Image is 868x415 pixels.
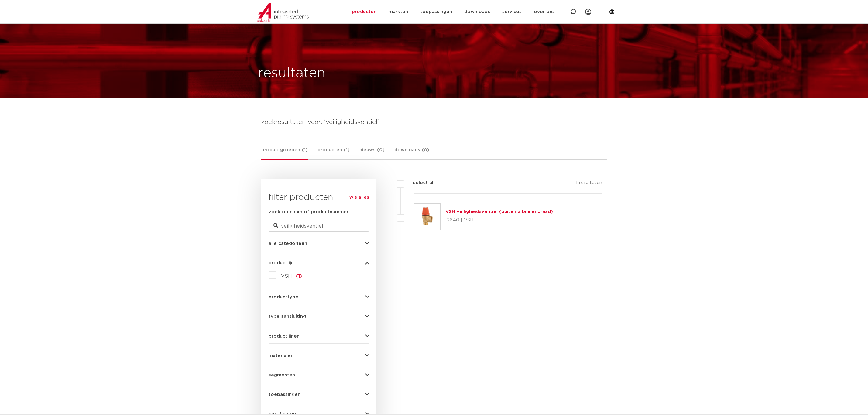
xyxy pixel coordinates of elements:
[269,353,293,358] span: materialen
[269,261,294,265] span: productlijn
[261,146,308,160] a: productgroepen (1)
[269,334,300,338] span: productlijnen
[349,194,369,201] a: wis alles
[296,274,302,279] span: (1)
[261,117,607,127] h4: zoekresultaten voor: 'veiligheidsventiel'
[269,241,369,246] button: alle categorieën
[404,179,434,187] label: select all
[269,353,369,358] button: materialen
[269,392,300,397] span: toepassingen
[269,295,298,299] span: producttype
[269,208,348,216] label: zoek op naam of productnummer
[269,334,369,338] button: productlijnen
[269,373,369,377] button: segmenten
[269,314,369,319] button: type aansluiting
[317,146,350,159] a: producten (1)
[258,63,325,83] h1: resultaten
[269,221,369,232] input: zoeken
[269,392,369,397] button: toepassingen
[576,179,602,189] p: 1 resultaten
[269,261,369,265] button: productlijn
[269,241,307,246] span: alle categorieën
[269,314,306,319] span: type aansluiting
[359,146,385,159] a: nieuws (0)
[269,373,295,377] span: segmenten
[281,274,292,279] span: VSH
[269,191,369,204] h3: filter producten
[414,204,440,230] img: Thumbnail for VSH veiligheidsventiel (buiten x binnendraad)
[445,209,553,214] a: VSH veiligheidsventiel (buiten x binnendraad)
[394,146,429,159] a: downloads (0)
[445,215,553,225] p: I2640 | VSH
[269,295,369,299] button: producttype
